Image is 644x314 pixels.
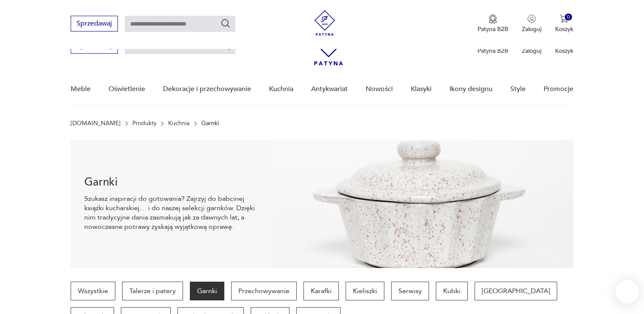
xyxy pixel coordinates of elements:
p: Koszyk [555,47,573,55]
img: Ikona medalu [489,14,497,24]
a: [GEOGRAPHIC_DATA] [475,282,557,300]
iframe: Smartsupp widget button [615,280,639,304]
a: Garnki [190,282,224,300]
button: Sprzedawaj [71,16,118,31]
a: Promocje [544,73,573,106]
a: Kuchnia [269,73,293,106]
a: [DOMAIN_NAME] [71,120,120,127]
p: Zaloguj [522,47,541,55]
a: Ikona medaluPatyna B2B [478,14,508,33]
button: Zaloguj [522,14,541,33]
a: Talerze i patery [122,282,183,300]
div: 0 [565,14,572,21]
a: Sprzedawaj [71,21,118,27]
h1: Garnki [84,177,258,187]
a: Serwisy [391,282,429,300]
button: Patyna B2B [478,14,508,33]
a: Antykwariat [311,73,348,106]
button: 0Koszyk [555,14,573,33]
a: Wszystkie [71,282,115,300]
p: Patyna B2B [478,47,508,55]
button: Szukaj [220,18,231,29]
img: Patyna - sklep z meblami i dekoracjami vintage [312,10,338,36]
p: Patyna B2B [478,25,508,33]
img: Ikonka użytkownika [527,14,536,23]
p: Zaloguj [522,25,541,33]
a: Style [510,73,526,106]
p: Szukasz inspiracji do gotowania? Zajrzyj do babcinej książki kucharskiej… i do naszej selekcji ga... [84,194,258,231]
img: Garnki [272,140,573,268]
p: Garnki [201,120,219,127]
a: Przechowywanie [231,282,297,300]
a: Dekoracje i przechowywanie [163,73,251,106]
p: Koszyk [555,25,573,33]
a: Oświetlenie [109,73,145,106]
a: Klasyki [411,73,432,106]
a: Ikony designu [449,73,492,106]
a: Karafki [303,282,339,300]
a: Nowości [366,73,393,106]
img: Ikona koszyka [560,14,568,23]
a: Kuchnia [168,120,189,127]
a: Produkty [132,120,157,127]
a: Sprzedawaj [71,43,118,49]
a: Meble [71,73,91,106]
a: Kubki [436,282,468,300]
a: Kieliszki [346,282,384,300]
